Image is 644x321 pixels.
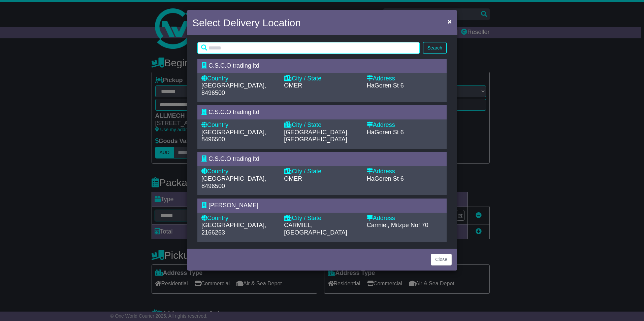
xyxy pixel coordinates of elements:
span: HaGoren St 6 [367,129,404,136]
span: C.S.C.O trading ltd [208,155,259,162]
button: Close [431,254,452,265]
div: Address [367,215,443,222]
div: Address [367,121,443,129]
div: Address [367,168,443,175]
span: C.S.C.O trading ltd [208,109,259,115]
span: [GEOGRAPHIC_DATA], 8496500 [201,82,266,96]
button: Search [423,42,447,54]
span: [GEOGRAPHIC_DATA], 8496500 [201,129,266,143]
div: Address [367,75,443,82]
div: Country [201,121,277,129]
span: OMER [284,82,302,89]
div: City / State [284,215,360,222]
span: C.S.C.O trading ltd [208,62,259,69]
span: [GEOGRAPHIC_DATA], [GEOGRAPHIC_DATA] [284,129,349,143]
button: Close [444,14,455,28]
span: [PERSON_NAME] [208,202,258,209]
div: Country [201,168,277,175]
span: CARMIEL, [GEOGRAPHIC_DATA] [284,222,347,236]
span: HaGoren St 6 [367,82,404,89]
span: [GEOGRAPHIC_DATA], 8496500 [201,175,266,189]
h4: Select Delivery Location [192,15,301,30]
div: City / State [284,121,360,129]
span: HaGoren St 6 [367,175,404,182]
div: Country [201,215,277,222]
span: Carmiel, Mitzpe Nof 70 [367,222,428,228]
span: [GEOGRAPHIC_DATA], 2166263 [201,222,266,236]
div: City / State [284,168,360,175]
div: City / State [284,75,360,82]
div: Country [201,75,277,82]
span: OMER [284,175,302,182]
span: × [448,17,452,25]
